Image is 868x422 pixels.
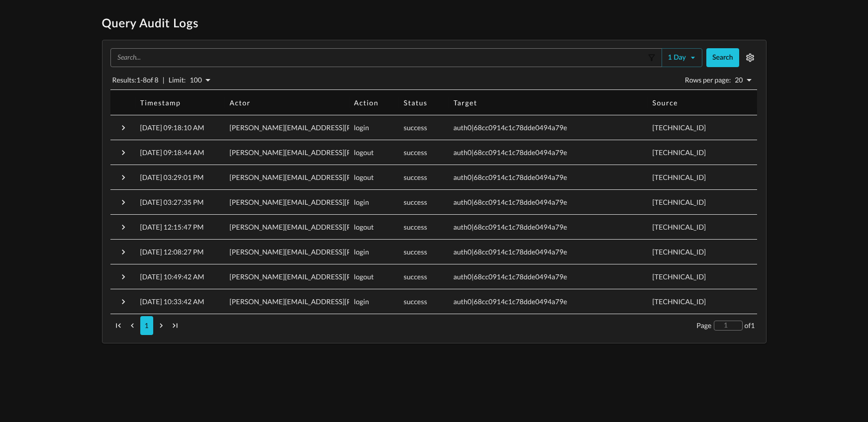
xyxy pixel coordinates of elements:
span: auth0|68cc0914c1c78dde0494a79e [454,248,568,256]
span: [TECHNICAL_ID] [653,248,706,256]
span: [TECHNICAL_ID] [653,173,706,181]
div: Timestamp [140,98,181,107]
span: logout [354,272,374,281]
p: [DATE] 09:18:10 AM [140,123,204,133]
span: [TECHNICAL_ID] [653,297,706,306]
span: [TECHNICAL_ID] [653,123,706,132]
span: success [404,223,427,231]
span: Last page [169,320,181,332]
span: [PERSON_NAME][EMAIL_ADDRESS][PERSON_NAME][DOMAIN_NAME] [230,148,458,157]
h1: Query Audit Logs [102,16,767,32]
span: Next page [155,320,167,332]
span: [PERSON_NAME][EMAIL_ADDRESS][PERSON_NAME][DOMAIN_NAME] [230,297,458,306]
span: auth0|68cc0914c1c78dde0494a79e [454,173,568,181]
span: [TECHNICAL_ID] [653,148,706,157]
span: [PERSON_NAME][EMAIL_ADDRESS][PERSON_NAME][DOMAIN_NAME] [230,173,458,181]
span: [TECHNICAL_ID] [653,272,706,281]
span: [TECHNICAL_ID] [653,198,706,206]
p: [DATE] 10:33:42 AM [140,297,204,307]
p: [DATE] 09:18:44 AM [140,148,204,158]
p: [DATE] 12:15:47 PM [140,222,204,232]
input: Search... [113,53,645,63]
span: auth0|68cc0914c1c78dde0494a79e [454,297,568,306]
span: success [404,123,427,132]
button: Search [706,48,739,67]
span: login [354,198,369,206]
span: login [354,297,369,306]
div: Actor [230,98,251,107]
p: Page [696,321,711,331]
span: logout [354,173,374,181]
p: 20 [735,75,743,85]
p: [DATE] 03:29:01 PM [140,172,204,182]
span: [TECHNICAL_ID] [653,223,706,231]
div: Target [454,98,478,107]
span: logout [354,223,374,231]
span: auth0|68cc0914c1c78dde0494a79e [454,148,568,157]
span: auth0|68cc0914c1c78dde0494a79e [454,123,568,132]
span: success [404,148,427,157]
span: auth0|68cc0914c1c78dde0494a79e [454,198,568,206]
span: [PERSON_NAME][EMAIL_ADDRESS][PERSON_NAME][DOMAIN_NAME] [230,223,458,231]
p: | [163,75,165,85]
span: [PERSON_NAME][EMAIL_ADDRESS][PERSON_NAME][DOMAIN_NAME] [230,123,458,132]
span: success [404,272,427,281]
span: success [404,248,427,256]
p: [DATE] 12:08:27 PM [140,247,204,257]
p: Rows per page: [685,75,731,85]
span: success [404,198,427,206]
span: success [404,297,427,306]
span: Previous page [126,320,138,332]
span: login [354,123,369,132]
div: Action [354,98,379,107]
p: 100 [190,75,201,85]
span: logout [354,148,374,157]
p: [DATE] 03:27:35 PM [140,197,204,207]
span: login [354,248,369,256]
div: Status [404,98,428,107]
p: [DATE] 10:49:42 AM [140,272,204,282]
span: [PERSON_NAME][EMAIL_ADDRESS][PERSON_NAME][DOMAIN_NAME] [230,248,458,256]
p: Limit: [169,75,186,85]
span: First page [112,320,124,332]
p: of 1 [745,321,755,331]
p: 1 [144,321,148,331]
span: auth0|68cc0914c1c78dde0494a79e [454,272,568,281]
span: auth0|68cc0914c1c78dde0494a79e [454,223,568,231]
div: Source [653,98,678,107]
span: [PERSON_NAME][EMAIL_ADDRESS][PERSON_NAME][DOMAIN_NAME] [230,198,458,206]
button: 1 [140,316,153,335]
span: success [404,173,427,181]
p: Results: 1 - 8 of 8 [112,75,159,85]
span: [PERSON_NAME][EMAIL_ADDRESS][PERSON_NAME][DOMAIN_NAME] [230,272,458,281]
button: 1 day [662,48,702,67]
